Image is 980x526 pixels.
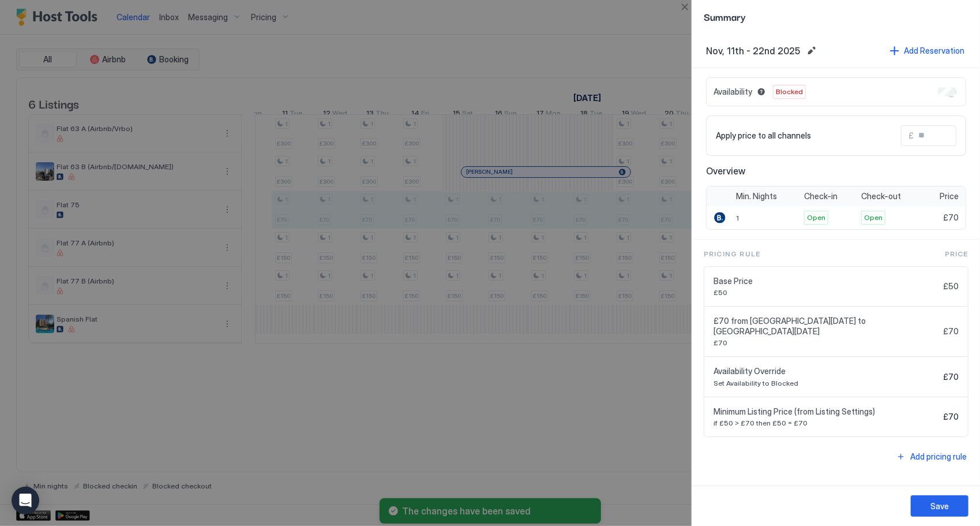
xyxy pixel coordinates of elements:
div: Save [930,500,949,512]
span: Set Availability to Blocked [714,379,938,387]
button: Save [911,495,968,517]
span: £70 [714,338,938,347]
div: Open Intercom Messenger [12,487,39,514]
span: £70 [943,412,959,422]
span: Blocked [776,87,803,97]
span: Base Price [714,276,938,286]
span: Availability [714,87,752,97]
span: Overview [706,165,966,177]
span: Open [807,212,825,223]
span: £70 from [GEOGRAPHIC_DATA][DATE] to [GEOGRAPHIC_DATA][DATE] [714,316,938,336]
span: Price [940,191,959,202]
span: if £50 > £70 then £50 = £70 [714,419,938,427]
span: Minimum Listing Price (from Listing Settings) [714,406,938,417]
button: Edit date range [805,44,818,58]
button: Add Reservation [888,43,966,58]
span: Open [864,212,883,223]
span: 1 [736,214,739,222]
span: Price [945,249,968,259]
span: £50 [943,281,959,292]
span: Apply price to all channels [716,130,811,141]
span: Min. Nights [736,191,777,202]
div: Add Reservation [904,44,964,57]
span: £70 [943,212,959,223]
span: Check-in [804,191,838,202]
span: £ [908,130,914,141]
span: Check-out [861,191,901,202]
button: Blocked dates override all pricing rules and remain unavailable until manually unblocked [754,85,768,99]
span: £70 [943,326,959,337]
span: Nov, 11th - 22nd 2025 [706,45,800,57]
div: Add pricing rule [910,450,967,462]
span: Availability Override [714,366,938,376]
span: Pricing Rule [704,249,760,259]
button: Add pricing rule [895,449,968,464]
span: Summary [704,9,968,24]
span: £70 [943,372,959,382]
span: £50 [714,288,938,297]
